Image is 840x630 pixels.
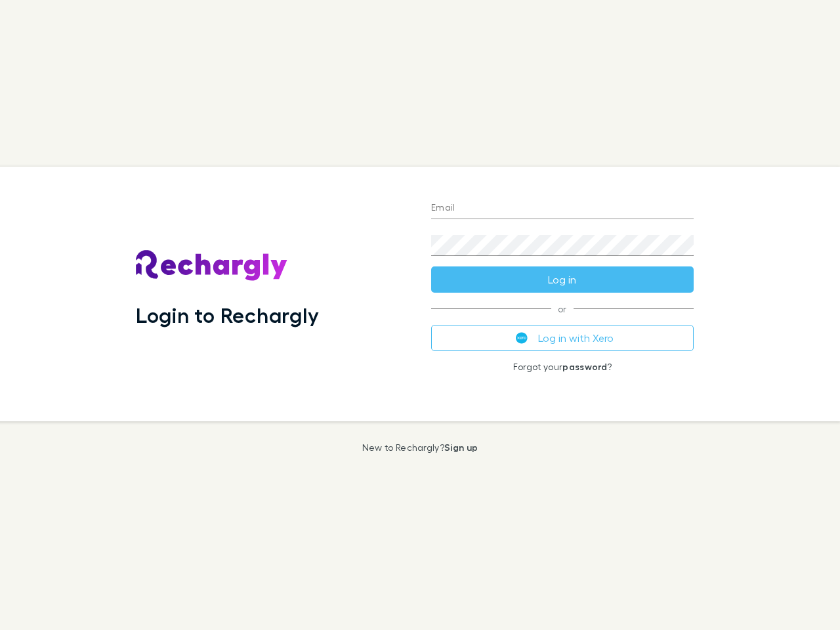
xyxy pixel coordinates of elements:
span: or [431,308,694,309]
button: Log in with Xero [431,325,694,351]
button: Log in [431,266,694,293]
img: Rechargly's Logo [136,250,288,282]
a: Sign up [444,442,478,453]
img: Xero's logo [516,332,528,344]
a: password [562,361,607,372]
p: New to Rechargly? [362,442,478,453]
h1: Login to Rechargly [136,303,319,327]
p: Forgot your ? [431,362,694,372]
